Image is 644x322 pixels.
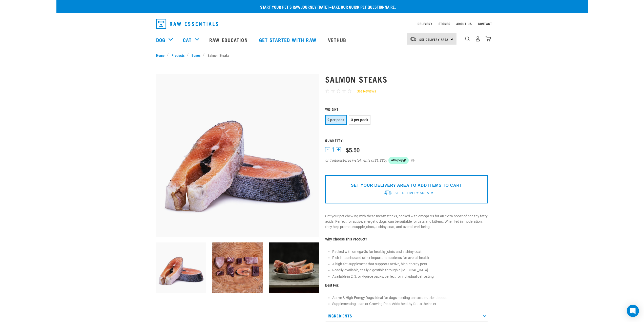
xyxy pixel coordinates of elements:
[627,305,639,317] div: Open Intercom Messenger
[336,147,341,152] button: +
[156,36,165,44] a: Dog
[439,23,450,25] a: Stores
[323,30,353,50] a: Vethub
[204,30,254,50] a: Raw Education
[342,88,346,94] span: ☆
[325,157,488,164] div: or 4 interest-free instalments of by
[384,190,392,195] img: van-moving.png
[325,88,329,94] span: ☆
[336,88,341,94] span: ☆
[325,115,347,125] button: 2 per pack
[331,6,396,8] a: take our quick pet questionnaire.
[325,283,339,287] strong: Best For:
[183,36,192,44] a: Cat
[332,261,488,267] li: A high-fat supplement that supports active, high-energy pets
[156,19,218,29] img: Raw Essentials Logo
[325,147,330,152] button: -
[486,36,491,42] img: home-icon@2x.png
[478,23,492,25] a: Contact
[156,242,206,293] img: 1148 Salmon Steaks 01
[456,23,472,25] a: About Us
[254,30,323,50] a: Get started with Raw
[347,88,352,94] span: ☆
[331,88,335,94] span: ☆
[349,115,370,125] button: 3 per pack
[212,242,263,293] img: Assortment Of Meat And Salmon Cuts
[331,147,335,152] span: 1
[269,242,319,293] img: Assortment Of Ingredients Including, Salmon, Fillet Tripe, Turkey Wing Tongue And Heart Meat In A...
[332,268,488,273] li: Readily available, easily digestible through a [MEDICAL_DATA]
[156,52,167,58] a: Home
[410,37,417,41] img: van-moving.png
[332,255,488,260] li: Rich in taurine and other important nutrients for overall health
[418,23,432,25] a: Delivery
[419,39,449,40] span: Set Delivery Area
[169,52,187,58] a: Products
[189,52,203,58] a: Bones
[325,107,488,111] h3: Weight:
[346,147,360,153] div: $5.50
[325,214,488,230] p: Get your pet chewing with these meaty steaks, packed with omega-3s for an extra boost of healthy ...
[352,89,376,94] a: See Reviews
[325,310,488,321] p: Ingredients
[332,301,488,307] li: Supplementing Lean or Growing Pets: Adds healthy fat to their diet
[156,74,319,237] img: 1148 Salmon Steaks 01
[332,274,488,279] li: Available in 2, 3, or 4-piece packs, perfect for individual defrosting
[60,4,592,10] p: Start your pet’s raw journey [DATE] –
[325,138,488,142] h3: Quantity:
[332,249,488,254] li: Packed with omega-3s for healthy joints and a shiny coat
[351,182,462,188] p: SET YOUR DELIVERY AREA TO ADD ITEMS TO CART
[325,74,488,84] h1: Salmon Steaks
[475,36,481,42] img: user.png
[394,191,429,195] span: Set Delivery Area
[325,237,367,241] strong: Why Choose This Product?
[332,295,488,300] li: Active & High-Energy Dogs: Ideal for dogs needing an extra nutrient boost
[327,118,345,122] span: 2 per pack
[388,157,409,164] img: Afterpay
[152,17,492,31] nav: dropdown navigation
[465,36,470,41] img: home-icon-1@2x.png
[374,158,383,163] span: $1.38
[351,118,368,122] span: 3 per pack
[56,30,588,50] nav: dropdown navigation
[156,52,488,58] nav: breadcrumbs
